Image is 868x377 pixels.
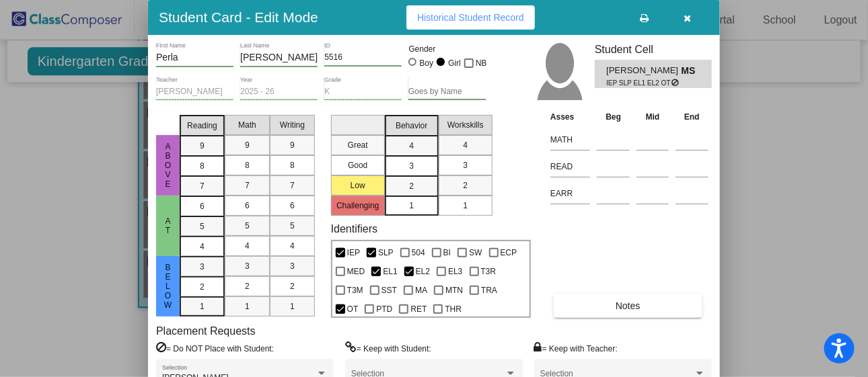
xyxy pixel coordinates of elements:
[200,160,205,172] span: 8
[445,282,463,298] span: MTN
[156,341,274,355] label: = Do NOT Place with Student:
[156,87,233,97] input: teacher
[324,87,402,97] input: grade
[200,200,205,212] span: 6
[290,179,295,192] span: 7
[290,260,295,272] span: 3
[550,183,590,204] input: assessment
[416,263,430,280] span: EL2
[447,119,484,131] span: Workskills
[409,140,414,152] span: 4
[240,87,318,97] input: year
[415,282,427,298] span: MA
[378,245,394,261] span: SLP
[290,220,295,232] span: 5
[682,64,700,78] span: MS
[606,78,672,88] span: IEP SLP EL1 EL2 OT
[463,159,468,171] span: 3
[410,301,427,317] span: RET
[162,216,174,235] span: At
[200,281,205,293] span: 2
[463,200,468,212] span: 1
[443,245,451,261] span: BI
[417,12,524,23] span: Historical Student Record
[280,119,305,131] span: Writing
[463,179,468,192] span: 2
[162,142,174,189] span: Above
[412,245,425,261] span: 504
[445,301,462,317] span: THR
[245,220,250,232] span: 5
[245,240,250,252] span: 4
[476,55,487,71] span: NB
[469,245,482,261] span: SW
[159,9,318,26] h3: Student Card - Edit Mode
[409,180,414,192] span: 2
[616,300,641,311] span: Notes
[501,245,517,261] span: ECP
[376,301,392,317] span: PTD
[606,64,681,78] span: [PERSON_NAME]
[200,300,205,312] span: 1
[290,139,295,151] span: 9
[245,179,250,192] span: 7
[200,261,205,273] span: 3
[547,110,593,124] th: Asses
[554,294,702,318] button: Notes
[447,57,461,69] div: Girl
[396,120,427,132] span: Behavior
[324,53,402,62] input: Enter ID
[245,139,250,151] span: 9
[347,263,365,280] span: MED
[550,157,590,177] input: assessment
[187,120,217,132] span: Reading
[409,160,414,172] span: 3
[406,5,535,30] button: Historical Student Record
[633,110,672,124] th: Mid
[238,119,256,131] span: Math
[290,159,295,171] span: 8
[408,87,486,97] input: goes by name
[245,300,250,312] span: 1
[162,263,174,310] span: Below
[463,139,468,151] span: 4
[481,263,497,280] span: T3R
[593,110,633,124] th: Beg
[419,57,434,69] div: Boy
[200,220,205,233] span: 5
[345,341,431,355] label: = Keep with Student:
[156,325,256,337] label: Placement Requests
[290,280,295,292] span: 2
[290,240,295,252] span: 4
[672,110,712,124] th: End
[245,260,250,272] span: 3
[534,341,618,355] label: = Keep with Teacher:
[448,263,462,280] span: EL3
[347,245,360,261] span: IEP
[200,241,205,253] span: 4
[382,282,397,298] span: SST
[347,282,363,298] span: T3M
[200,180,205,192] span: 7
[347,301,359,317] span: OT
[383,263,397,280] span: EL1
[200,140,205,152] span: 9
[290,300,295,312] span: 1
[331,222,377,235] label: Identifiers
[290,200,295,212] span: 6
[595,43,712,56] h3: Student Cell
[245,280,250,292] span: 2
[550,130,590,150] input: assessment
[409,200,414,212] span: 1
[245,200,250,212] span: 6
[408,43,486,55] mat-label: Gender
[245,159,250,171] span: 8
[481,282,497,298] span: TRA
